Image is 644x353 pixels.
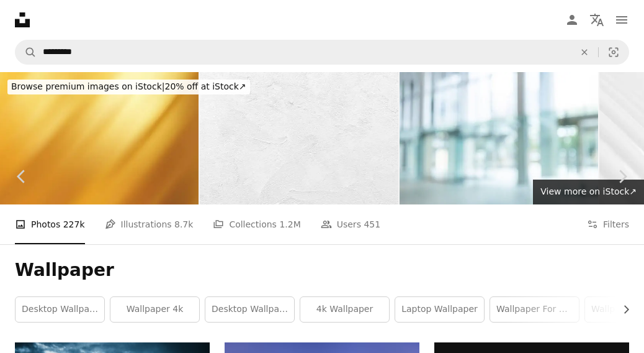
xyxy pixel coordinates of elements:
[400,72,598,204] img: Glass-fronted lobby with blurred background.
[615,297,629,322] button: scroll list to the right
[16,40,37,64] button: Search Unsplash
[105,204,194,244] a: Illustrations 8.7k
[7,80,250,94] div: 20% off at iStock ↗
[15,40,629,65] form: Find visuals sitewide
[584,7,609,32] button: Language
[395,297,484,322] a: laptop wallpaper
[609,7,634,32] button: Menu
[200,72,398,204] img: White wall texture background, paper texture background
[571,40,598,64] button: Clear
[533,180,644,204] a: View more on iStock↗
[110,297,199,322] a: wallpaper 4k
[11,81,164,91] span: Browse premium images on iStock |
[15,12,30,27] a: Home — Unsplash
[364,218,380,231] span: 451
[490,297,579,322] a: wallpaper for mobile
[300,297,389,322] a: 4k wallpaper
[560,7,584,32] a: Log in / Sign up
[205,297,294,322] a: desktop wallpaper
[213,204,300,244] a: Collections 1.2M
[279,218,300,231] span: 1.2M
[15,259,629,282] h1: Wallpaper
[601,117,644,236] a: Next
[599,40,628,64] button: Visual search
[540,186,637,196] span: View more on iStock ↗
[174,218,193,231] span: 8.7k
[16,297,104,322] a: desktop wallpapers
[321,204,380,244] a: Users 451
[587,204,629,244] button: Filters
